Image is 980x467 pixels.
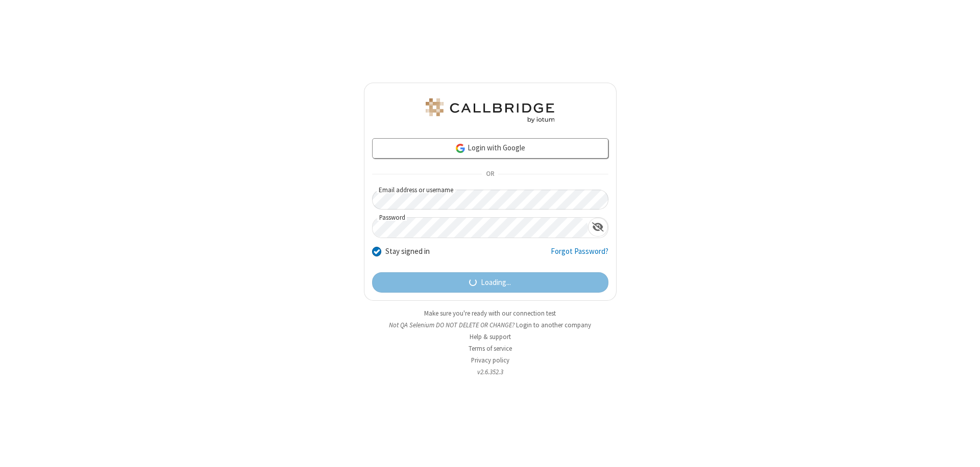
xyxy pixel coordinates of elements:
img: google-icon.png [455,143,466,154]
a: Login with Google [372,138,608,159]
li: Not QA Selenium DO NOT DELETE OR CHANGE? [364,320,617,330]
span: Loading... [481,277,511,289]
a: Make sure you're ready with our connection test [424,309,556,318]
a: Help & support [470,332,511,341]
span: OR [482,167,498,181]
input: Password [373,218,588,238]
button: Loading... [372,272,608,293]
button: Login to another company [516,320,591,330]
img: QA Selenium DO NOT DELETE OR CHANGE [424,98,556,123]
label: Stay signed in [385,246,430,257]
li: v2.6.352.3 [364,367,617,377]
input: Email address or username [372,190,608,210]
a: Privacy policy [471,356,509,365]
div: Show password [588,218,608,237]
a: Forgot Password? [551,246,608,265]
a: Terms of service [469,344,512,353]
